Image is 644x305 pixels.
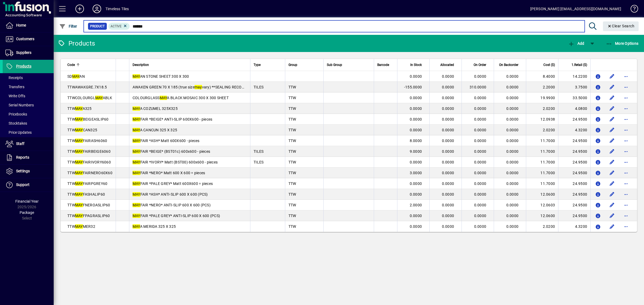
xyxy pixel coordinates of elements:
button: Edit [608,201,616,209]
a: Customers [3,32,54,46]
em: MAY [133,171,140,175]
span: TTW [288,106,296,111]
button: More options [622,126,630,134]
td: 24.9500 [558,135,590,146]
button: More options [622,179,630,188]
mat-chip: Activation Status: Active [108,23,130,30]
span: -155.0000 [404,85,422,89]
span: TTW FAIRASH6060 [67,139,107,143]
a: Receipts [3,73,54,82]
button: Edit [608,115,616,124]
span: TTW [288,203,296,207]
span: On Backorder [499,62,518,68]
span: 0.0000 [410,160,422,164]
span: 0.0000 [442,96,454,100]
em: MAY [75,160,83,164]
em: MAY [133,139,140,143]
button: Edit [608,94,616,102]
span: Receipts [5,76,23,80]
span: 1.Retail ($) [572,62,587,68]
em: MAY [75,139,83,143]
td: 2.0200 [526,221,558,232]
span: Home [16,23,26,27]
span: TTW CAN325 [67,128,97,132]
span: 0.0000 [506,160,519,164]
span: Serial Numbers [5,103,34,107]
span: 2.0000 [410,203,422,207]
span: Stocktakes [5,121,27,125]
a: Transfers [3,82,54,91]
button: More Options [605,39,640,48]
span: TTW FAIRBEIGE6060 [67,149,111,154]
span: 0.0000 [410,106,422,111]
a: Reports [3,151,54,164]
span: 0.0000 [410,74,422,79]
span: In Stock [410,62,422,68]
span: Type [254,62,261,68]
span: Clear Search [607,24,635,28]
span: TTW [288,149,296,154]
button: More options [622,136,630,145]
span: Active [111,24,122,28]
span: SD AN [67,74,85,79]
span: 0.0000 [474,203,486,207]
span: 0.0000 [442,85,454,89]
div: On Order [465,62,491,68]
span: 0.0000 [506,74,519,79]
button: Edit [608,72,616,81]
button: Edit [608,104,616,113]
em: MAY [133,128,140,132]
span: Reports [16,155,29,159]
td: 2.0200 [526,125,558,135]
span: FAIR *PALE GREY* Matt 600X600 = pieces [133,181,213,186]
span: Group [288,62,297,68]
em: MAY [75,224,83,229]
td: 4.3200 [558,125,590,135]
span: Suppliers [16,50,31,55]
span: TTW FAIRNERO60X60 [67,171,112,175]
em: MAY [75,203,83,207]
span: 0.0000 [474,128,486,132]
span: 0.0000 [442,117,454,121]
td: 8.4000 [526,71,558,82]
span: 0.0000 [442,128,454,132]
span: Barcode [377,62,389,68]
span: FAIR *BEIGE* (BST01c) 600x600 - pieces [133,149,210,154]
button: Edit [608,222,616,231]
button: More options [622,147,630,156]
span: FAIR *PALE GREY* ANTI-SLIP 600 X 600 (PCS) [133,214,220,218]
a: Price Updates [3,128,54,137]
span: TTW FNEROASLIP60 [67,203,110,207]
em: MAY [160,96,167,100]
span: 0.0000 [442,106,454,111]
em: MAY [75,117,83,121]
span: Pricebooks [5,112,27,116]
span: Sub Group [327,62,342,68]
em: MAY [95,96,103,100]
td: 12.0938 [526,114,558,125]
span: 0.0000 [506,192,519,196]
em: MAY [133,74,140,79]
span: TTWCOLOURGL ABLK [67,96,112,100]
span: Settings [16,169,30,173]
span: TTW A325 [67,106,92,111]
span: 0.0000 [474,160,486,164]
em: MAY [133,224,140,229]
span: 0.0000 [410,96,422,100]
em: MAY [72,74,80,79]
span: Support [16,183,30,187]
span: Package [20,210,34,215]
td: 12.0603 [526,200,558,210]
span: A COZUMEL 325X325 [133,106,178,111]
em: MAY [75,214,83,218]
span: 0.0000 [474,171,486,175]
td: 12.0600 [526,210,558,221]
div: Group [288,62,320,68]
span: 0.0000 [442,149,454,154]
button: Edit [608,147,616,156]
span: TILES [254,149,264,154]
em: may [195,85,202,89]
button: More options [622,94,630,102]
button: More options [622,104,630,113]
a: Pricebooks [3,110,54,119]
